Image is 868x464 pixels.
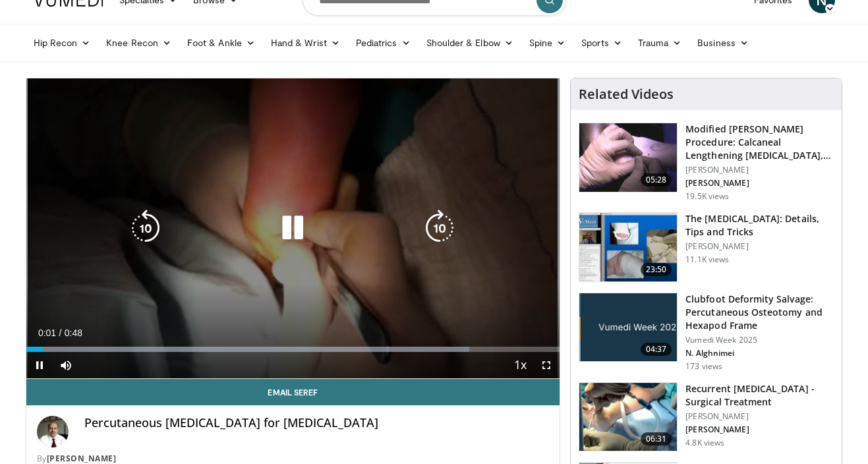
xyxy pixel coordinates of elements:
video-js: Video Player [26,78,560,379]
span: 04:37 [641,343,672,356]
a: 06:31 Recurrent [MEDICAL_DATA] - Surgical Treatment [PERSON_NAME] [PERSON_NAME] 4.8K views [579,382,834,452]
h3: Clubfoot Deformity Salvage: Percutaneous Osteotomy and Hexapod Frame [685,293,834,332]
button: Playback Rate [507,352,533,378]
a: 04:37 Clubfoot Deformity Salvage: Percutaneous Osteotomy and Hexapod Frame Vumedi Week 2025 N. Al... [579,293,834,372]
span: 0:48 [65,328,82,338]
h4: Related Videos [579,86,674,102]
h3: Modified [PERSON_NAME] Procedure: Calcaneal Lengthening [MEDICAL_DATA], Modified … [685,123,834,162]
a: Sports [573,30,630,56]
p: N. Alghnimei [685,348,834,359]
span: 0:01 [38,328,56,338]
img: 5b0d37f6-3449-41eb-8440-88d3f0623661.150x105_q85_crop-smart_upscale.jpg [579,123,677,192]
span: 23:50 [641,263,672,276]
p: 173 views [685,361,722,372]
a: Knee Recon [98,30,179,56]
button: Fullscreen [533,352,560,378]
h3: The [MEDICAL_DATA]: Details, Tips and Tricks [685,212,834,239]
p: 19.5K views [685,191,729,202]
p: [PERSON_NAME] [685,411,834,422]
a: Email Seref [26,379,560,405]
img: Avatar [37,416,69,448]
a: Foot & Ankle [179,30,263,56]
p: [PERSON_NAME] [685,241,834,252]
p: Vumedi Week 2025 [685,335,834,345]
a: 05:28 Modified [PERSON_NAME] Procedure: Calcaneal Lengthening [MEDICAL_DATA], Modified … [PERSON_... [579,123,834,202]
span: 06:31 [641,432,672,446]
h4: Percutaneous [MEDICAL_DATA] for [MEDICAL_DATA] [84,416,550,430]
a: Spine [521,30,573,56]
p: 4.8K views [685,438,724,448]
img: gNduB-Td0XDi_v0X4xMDoxOjByO_JhYE.150x105_q85_crop-smart_upscale.jpg [579,213,677,281]
img: eac686f8-b057-4449-a6dc-a95ca058fbc7.jpg.150x105_q85_crop-smart_upscale.jpg [579,293,677,362]
span: 05:28 [641,173,672,187]
button: Mute [53,352,79,378]
a: 23:50 The [MEDICAL_DATA]: Details, Tips and Tricks [PERSON_NAME] 11.1K views [579,212,834,282]
a: Business [689,30,757,56]
p: [PERSON_NAME] [685,424,834,435]
a: Trauma [630,30,690,56]
a: Hand & Wrist [263,30,348,56]
a: Pediatrics [348,30,419,56]
a: Hip Recon [26,30,99,56]
p: 11.1K views [685,254,729,265]
h3: Recurrent [MEDICAL_DATA] - Surgical Treatment [685,382,834,409]
button: Pause [26,352,53,378]
img: b983e685-1c65-4aee-9a99-450707205d68.150x105_q85_crop-smart_upscale.jpg [579,383,677,451]
p: [PERSON_NAME] [685,165,834,175]
a: [PERSON_NAME] [47,453,117,464]
p: [PERSON_NAME] [685,178,834,188]
div: Progress Bar [26,347,560,352]
span: / [59,328,62,338]
a: Shoulder & Elbow [419,30,521,56]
